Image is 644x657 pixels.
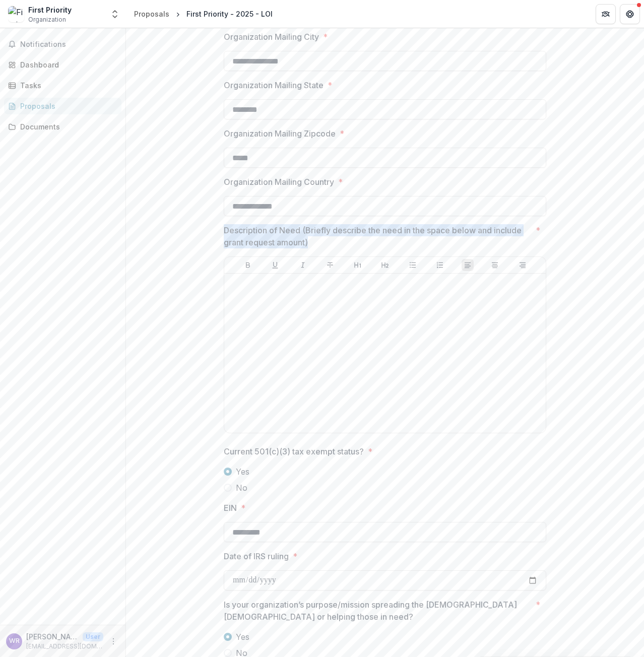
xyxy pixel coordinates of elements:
button: Align Center [489,259,501,271]
div: First Priority - 2025 - LOI [186,9,273,19]
p: Organization Mailing State [224,79,324,91]
p: Current 501(c)(3) tax exempt status? [224,445,364,457]
button: Heading 1 [352,259,364,271]
p: Description of Need (Briefly describe the need in the space below and include grant request amount) [224,224,532,248]
p: [EMAIL_ADDRESS][DOMAIN_NAME] [26,642,103,651]
p: EIN [224,502,237,514]
button: Strike [324,259,336,271]
button: Ordered List [434,259,446,271]
a: Dashboard [4,56,121,73]
div: Proposals [134,9,169,19]
div: Proposals [20,101,113,111]
span: Notifications [20,40,117,49]
a: Proposals [4,98,121,114]
a: Tasks [4,77,121,94]
span: Yes [236,466,249,478]
div: Tasks [20,80,113,91]
button: Align Right [517,259,529,271]
div: Will Rogers [9,638,20,644]
p: Organization Mailing Zipcode [224,127,336,140]
button: Underline [269,259,281,271]
p: Is your organization’s purpose/mission spreading the [DEMOGRAPHIC_DATA] [DEMOGRAPHIC_DATA] or hel... [224,599,532,623]
button: Heading 2 [379,259,391,271]
div: First Priority [28,5,72,15]
span: No [236,482,247,494]
button: Bullet List [407,259,419,271]
button: Italicize [297,259,309,271]
p: Date of IRS ruling [224,550,289,562]
p: User [83,632,103,641]
a: Documents [4,118,121,135]
button: Bold [242,259,254,271]
span: Organization [28,15,66,24]
p: Organization Mailing City [224,31,319,43]
button: More [107,635,119,647]
button: Partners [596,4,616,24]
p: [PERSON_NAME] [26,631,79,642]
button: Align Left [462,259,474,271]
div: Documents [20,121,113,132]
p: Organization Mailing Country [224,176,334,188]
span: Yes [236,631,249,643]
button: Open entity switcher [108,4,122,24]
img: First Priority [8,6,24,22]
a: Proposals [130,7,173,21]
button: Notifications [4,36,121,52]
nav: breadcrumb [130,7,277,21]
div: Dashboard [20,59,113,70]
button: Get Help [620,4,640,24]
